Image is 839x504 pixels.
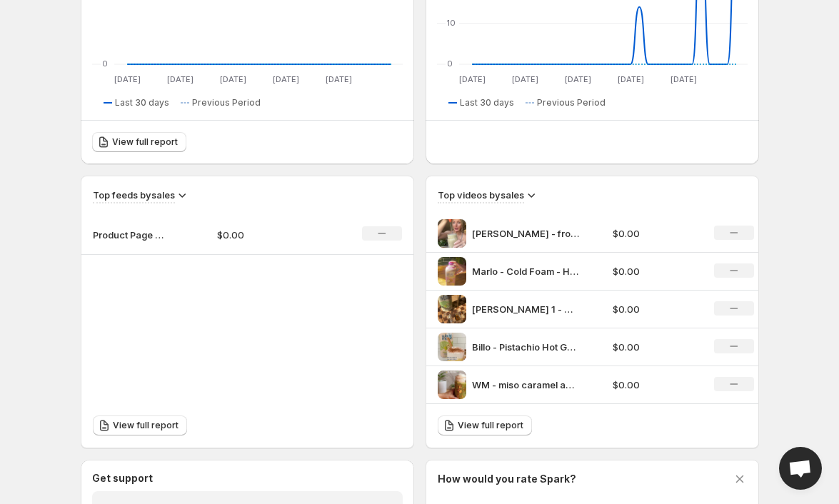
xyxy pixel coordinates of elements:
span: Last 30 days [460,97,514,109]
img: Marlo - Cold Foam - Hibiscus Rose Mocktail 1 [438,257,466,286]
img: Billo - Pistachio Hot Golden Milk [438,333,466,361]
div: Open chat [779,447,822,490]
p: $0.00 [613,226,697,241]
text: [DATE] [114,74,140,84]
p: Product Page Carousel [93,228,164,242]
h3: Top videos by sales [438,188,524,202]
span: View full report [112,136,178,148]
text: [DATE] [511,74,538,84]
text: [DATE] [670,74,696,84]
text: [DATE] [617,74,643,84]
a: View full report [92,132,186,152]
p: [PERSON_NAME] 1 - maple pistachio latte [472,302,579,316]
img: McKenna - froth overflow [438,219,466,248]
text: 0 [102,59,108,69]
text: [DATE] [458,74,485,84]
p: $0.00 [613,302,697,316]
text: 0 [447,59,453,69]
h3: Top feeds by sales [93,188,175,202]
text: [DATE] [325,74,351,84]
img: WM - miso caramel apple cold [438,371,466,399]
text: [DATE] [272,74,298,84]
p: WM - miso caramel apple cold [472,378,579,392]
a: View full report [438,415,532,435]
span: View full report [458,420,523,431]
a: View full report [93,415,187,435]
p: Marlo - Cold Foam - Hibiscus Rose Mocktail 1 [472,264,579,278]
span: Last 30 days [115,97,169,109]
text: [DATE] [166,74,193,84]
img: TRENDio olivia 1 - maple pistachio latte [438,295,466,323]
p: $0.00 [613,378,697,392]
p: Billo - Pistachio Hot Golden Milk [472,340,579,354]
text: [DATE] [564,74,591,84]
p: $0.00 [613,340,697,354]
h3: Get support [92,471,153,485]
text: [DATE] [219,74,246,84]
p: $0.00 [613,264,697,278]
h3: How would you rate Spark? [438,472,576,486]
p: $0.00 [217,228,318,242]
text: 10 [447,18,456,28]
p: [PERSON_NAME] - froth overflow [472,226,579,241]
span: Previous Period [192,97,261,109]
span: Previous Period [537,97,606,109]
span: View full report [113,420,179,431]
